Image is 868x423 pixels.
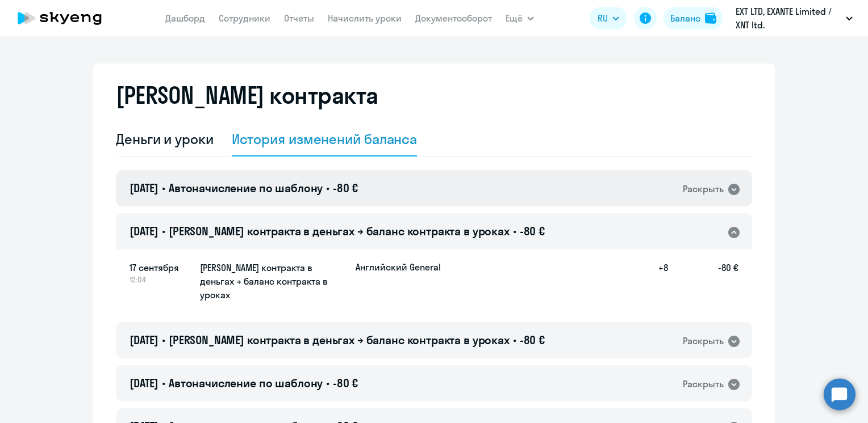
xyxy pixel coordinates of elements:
[670,11,700,25] div: Баланс
[415,12,492,24] a: Документооборот
[520,224,545,238] span: -80 €
[506,7,534,29] button: Ещё
[326,376,329,390] span: •
[130,333,158,347] span: [DATE]
[169,376,323,390] span: Автоначисление по шаблону
[130,376,158,390] span: [DATE]
[284,12,314,24] a: Отчеты
[333,181,358,195] span: -80 €
[130,224,158,238] span: [DATE]
[162,333,165,347] span: •
[232,130,418,148] div: История изменений баланса
[513,224,516,238] span: •
[683,182,724,196] div: Раскрыть
[683,334,724,348] div: Раскрыть
[219,12,270,24] a: Сотрудники
[632,261,668,303] h5: +8
[162,376,165,390] span: •
[116,130,214,148] div: Деньги и уроки
[169,224,510,238] span: [PERSON_NAME] контракта в деньгах → баланс контракта в уроках
[730,5,858,32] button: EXT LTD, ‎EXANTE Limited / XNT ltd.
[169,333,510,347] span: [PERSON_NAME] контракта в деньгах → баланс контракта в уроках
[130,274,191,285] span: 12:04
[598,11,608,25] span: RU
[326,181,329,195] span: •
[668,261,738,303] h5: -80 €
[590,7,627,29] button: RU
[130,261,191,274] span: 17 сентября
[506,11,523,25] span: Ещё
[736,5,841,32] p: EXT LTD, ‎EXANTE Limited / XNT ltd.
[705,12,716,24] img: balance
[169,181,323,195] span: Автоначисление по шаблону
[116,82,378,109] h2: [PERSON_NAME] контракта
[130,181,158,195] span: [DATE]
[165,12,205,24] a: Дашборд
[200,261,347,302] h5: [PERSON_NAME] контракта в деньгах → баланс контракта в уроках
[513,333,516,347] span: •
[520,333,545,347] span: -80 €
[162,181,165,195] span: •
[663,7,723,29] button: Балансbalance
[356,261,441,273] p: Английский General
[162,224,165,238] span: •
[328,12,402,24] a: Начислить уроки
[683,377,724,391] div: Раскрыть
[333,376,358,390] span: -80 €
